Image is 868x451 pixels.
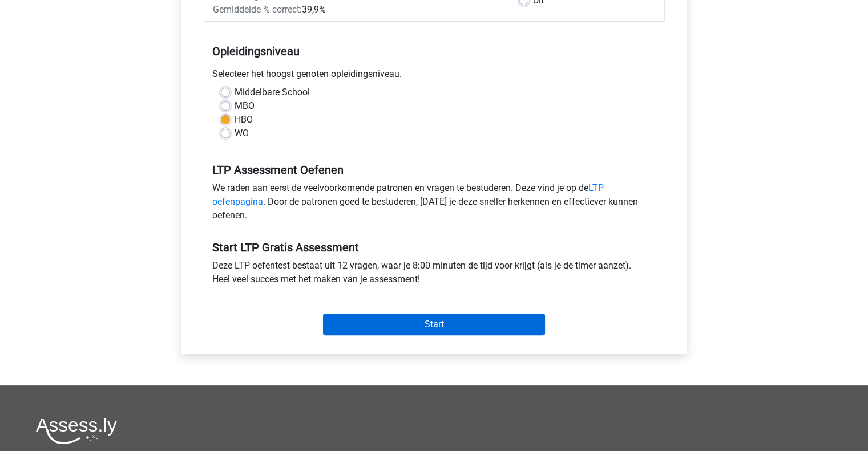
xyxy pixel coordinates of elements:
[36,417,117,444] img: Assessly logo
[204,259,665,291] div: Deze LTP oefentest bestaat uit 12 vragen, waar je 8:00 minuten de tijd voor krijgt (als je de tim...
[235,99,255,113] label: MBO
[235,127,249,140] label: WO
[235,86,310,99] label: Middelbare School
[235,113,253,127] label: HBO
[212,40,656,63] h5: Opleidingsniveau
[323,314,545,335] input: Start
[204,181,665,227] div: We raden aan eerst de veelvoorkomende patronen en vragen te bestuderen. Deze vind je op de . Door...
[212,241,656,254] h5: Start LTP Gratis Assessment
[204,67,665,86] div: Selecteer het hoogst genoten opleidingsniveau.
[213,4,302,15] span: Gemiddelde % correct:
[212,163,656,177] h5: LTP Assessment Oefenen
[204,3,511,17] div: 39,9%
